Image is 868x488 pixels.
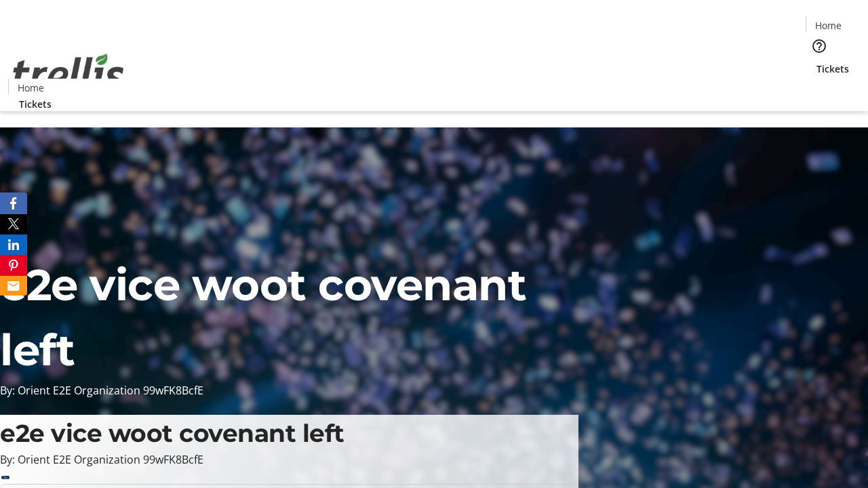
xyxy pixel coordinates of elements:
[806,18,850,33] a: Home
[806,33,833,60] button: Help
[806,76,833,103] button: Cart
[8,39,129,106] img: Orient E2E Organization 99wFK8BcfE's Logo
[9,81,52,95] a: Home
[815,18,842,33] span: Home
[806,62,860,76] a: Tickets
[18,81,44,95] span: Home
[8,97,62,111] a: Tickets
[19,97,52,111] span: Tickets
[816,62,849,76] span: Tickets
